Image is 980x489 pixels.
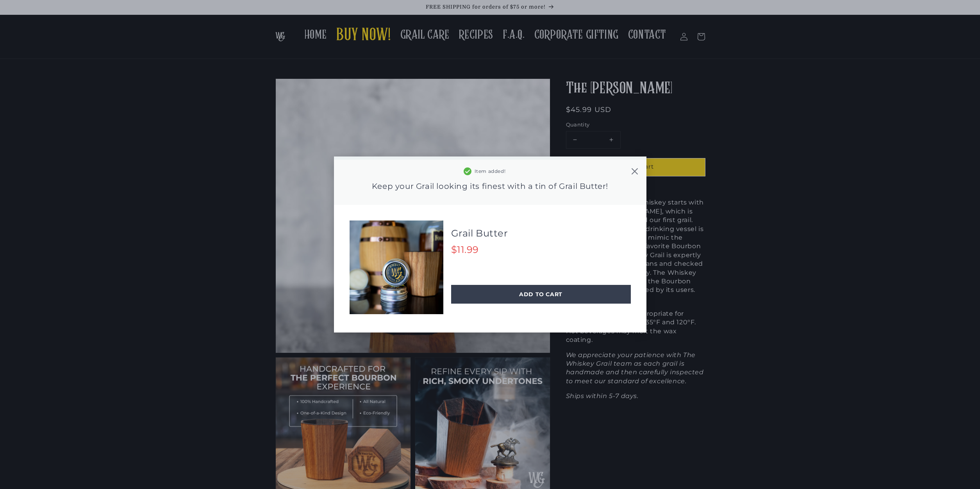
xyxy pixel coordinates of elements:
img: Grail Butter [350,220,443,314]
div: ADD TO CART [451,285,631,304]
div: Keep your Grail looking its finest with a tin of Grail Butter! [372,181,608,191]
span: $11.99 [451,244,479,255]
div: Item added! [475,169,506,174]
div: Grail Butter [451,227,631,240]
